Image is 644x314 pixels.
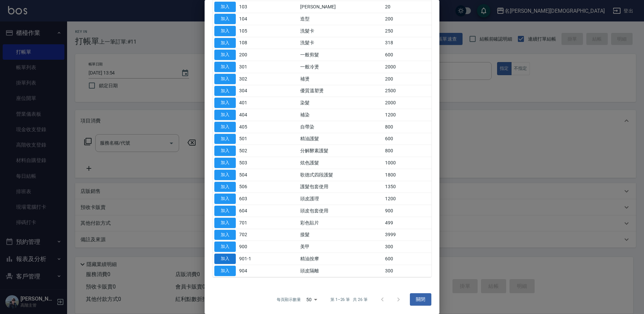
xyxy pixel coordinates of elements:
[383,265,431,277] td: 300
[237,169,271,181] td: 504
[383,13,431,25] td: 200
[214,206,236,216] button: 加入
[383,85,431,97] td: 2500
[214,122,236,132] button: 加入
[237,13,271,25] td: 104
[237,157,271,169] td: 503
[299,265,383,277] td: 頭皮隔離
[214,218,236,228] button: 加入
[383,229,431,241] td: 3999
[237,217,271,229] td: 701
[383,193,431,205] td: 1200
[299,85,383,97] td: 優質溫塑燙
[214,242,236,252] button: 加入
[237,61,271,73] td: 301
[214,230,236,240] button: 加入
[214,170,236,180] button: 加入
[214,254,236,264] button: 加入
[299,1,383,13] td: [PERSON_NAME]
[383,73,431,85] td: 200
[383,253,431,265] td: 600
[299,241,383,253] td: 美甲
[383,97,431,109] td: 2000
[383,181,431,193] td: 1350
[214,194,236,204] button: 加入
[214,2,236,12] button: 加入
[383,145,431,157] td: 800
[299,109,383,121] td: 補染
[383,133,431,145] td: 600
[214,110,236,120] button: 加入
[299,169,383,181] td: 歌德式四段護髮
[383,25,431,37] td: 250
[299,181,383,193] td: 護髮包套使用
[383,1,431,13] td: 20
[299,13,383,25] td: 造型
[237,121,271,133] td: 405
[383,61,431,73] td: 2000
[299,145,383,157] td: 分解酵素護髮
[237,133,271,145] td: 501
[237,49,271,61] td: 200
[299,25,383,37] td: 洗髮卡
[214,98,236,108] button: 加入
[214,134,236,144] button: 加入
[237,253,271,265] td: 901-1
[383,205,431,217] td: 900
[383,109,431,121] td: 1200
[299,121,383,133] td: 自帶染
[383,49,431,61] td: 600
[237,205,271,217] td: 604
[237,109,271,121] td: 404
[237,73,271,85] td: 302
[237,1,271,13] td: 103
[299,97,383,109] td: 染髮
[383,217,431,229] td: 499
[214,50,236,60] button: 加入
[299,61,383,73] td: 一般冷燙
[237,193,271,205] td: 603
[299,217,383,229] td: 彩色貼片
[299,253,383,265] td: 精油按摩
[214,38,236,48] button: 加入
[237,37,271,49] td: 108
[237,85,271,97] td: 304
[214,62,236,72] button: 加入
[237,25,271,37] td: 105
[214,86,236,96] button: 加入
[299,73,383,85] td: 補燙
[237,265,271,277] td: 904
[237,145,271,157] td: 502
[277,297,301,303] p: 每頁顯示數量
[304,291,320,309] div: 50
[214,266,236,276] button: 加入
[330,297,368,303] p: 第 1–26 筆 共 26 筆
[214,74,236,84] button: 加入
[410,293,431,306] button: 關閉
[299,229,383,241] td: 接髮
[299,133,383,145] td: 精油護髮
[299,49,383,61] td: 一般剪髮
[214,26,236,36] button: 加入
[237,241,271,253] td: 900
[299,205,383,217] td: 頭皮包套使用
[383,37,431,49] td: 318
[299,193,383,205] td: 頭皮護理
[383,169,431,181] td: 1800
[299,157,383,169] td: 炫色護髮
[299,37,383,49] td: 洗髮卡
[237,181,271,193] td: 506
[383,121,431,133] td: 800
[214,158,236,168] button: 加入
[214,146,236,156] button: 加入
[383,241,431,253] td: 300
[214,14,236,24] button: 加入
[383,157,431,169] td: 1000
[237,229,271,241] td: 702
[237,97,271,109] td: 401
[214,182,236,192] button: 加入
